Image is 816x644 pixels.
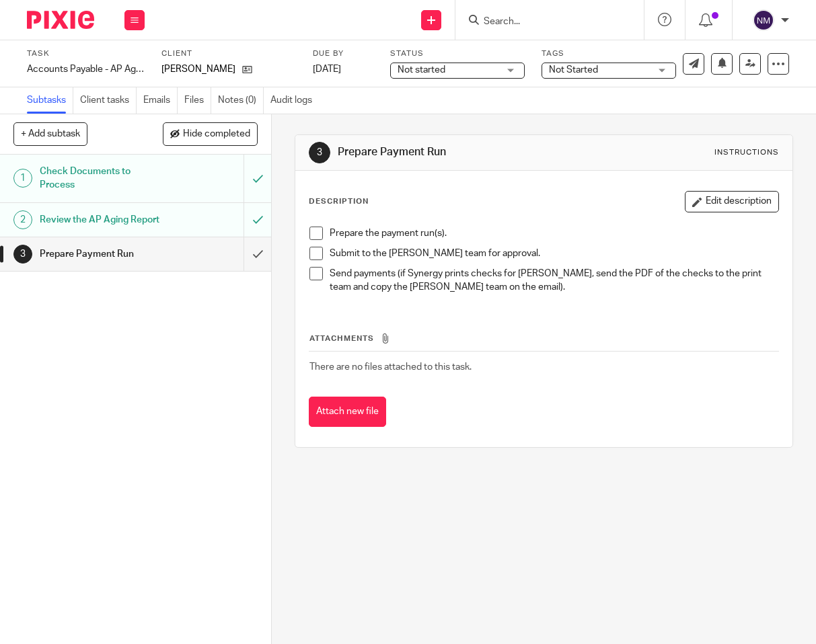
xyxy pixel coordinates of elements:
[309,397,386,427] button: Attach new file
[40,161,167,196] h1: Check Documents to Process
[313,48,373,59] label: Due by
[714,147,779,158] div: Instructions
[309,362,472,372] span: There are no files attached to this task.
[218,87,264,114] a: Notes (0)
[390,48,525,59] label: Status
[27,63,145,76] div: Accounts Payable - AP Aging Review &amp; Payment Run
[753,9,774,31] img: svg%3E
[685,191,779,212] button: Edit description
[313,65,341,74] span: [DATE]
[309,142,330,163] div: 3
[143,87,178,114] a: Emails
[27,87,73,114] a: Subtasks
[542,48,676,59] label: Tags
[161,48,296,59] label: Client
[13,122,87,145] button: + Add subtask
[330,247,778,260] p: Submit to the [PERSON_NAME] team for approval.
[13,245,32,264] div: 3
[309,335,374,342] span: Attachments
[482,16,603,28] input: Search
[27,63,145,76] div: Accounts Payable - AP Aging Review & Payment Run
[40,210,167,230] h1: Review the AP Aging Report
[184,87,211,114] a: Files
[80,87,137,114] a: Client tasks
[183,129,250,140] span: Hide completed
[40,244,167,264] h1: Prepare Payment Run
[549,65,598,75] span: Not Started
[13,169,32,188] div: 1
[27,11,94,29] img: Pixie
[330,267,778,294] p: Send payments (if Synergy prints checks for [PERSON_NAME], send the PDF of the checks to the prin...
[161,63,235,76] p: [PERSON_NAME]
[338,145,573,159] h1: Prepare Payment Run
[398,65,445,75] span: Not started
[330,227,778,240] p: Prepare the payment run(s).
[27,48,145,59] label: Task
[270,87,319,114] a: Audit logs
[309,196,369,207] p: Description
[13,210,32,229] div: 2
[163,122,258,145] button: Hide completed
